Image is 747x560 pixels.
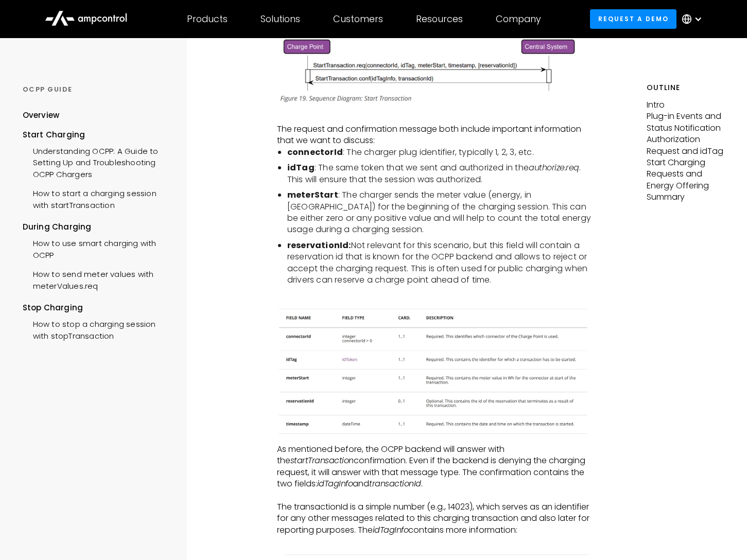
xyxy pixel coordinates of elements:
[23,233,172,264] a: How to use smart charging with OCPP
[287,240,594,286] li: Not relevant for this scenario, but this field will contain a reservation id that is known for th...
[23,264,172,294] a: How to send meter values with meterValues.req
[647,134,725,157] p: Authorization Request and idTag
[287,147,594,158] li: : The charger plug identifier, typically 1, 2, 3, etc.
[277,444,594,490] p: As mentioned before, the OCPP backend will answer with the confirmation. Even if the backend is d...
[287,189,594,236] li: : The charger sends the meter value (energy, in [GEOGRAPHIC_DATA]) for the beginning of the charg...
[187,13,228,25] div: Products
[23,183,172,214] a: How to start a charging session with startTransaction
[529,162,579,173] em: authorize.req
[277,490,594,501] p: ‍
[277,536,594,547] p: ‍
[496,13,541,25] div: Company
[290,454,354,466] em: startTransaction
[369,478,421,489] em: transactionId
[23,110,60,121] div: Overview
[277,501,594,536] p: The transactionId is a simple number (e.g., 14023), which serves as an identifier for any other m...
[277,112,594,124] p: ‍
[416,13,463,25] div: Resources
[333,13,383,25] div: Customers
[23,302,172,313] div: Stop Charging
[260,13,300,25] div: Solutions
[23,221,172,233] div: During Charging
[647,82,725,93] h5: Outline
[23,141,172,183] a: Understanding OCPP: A Guide to Setting Up and Troubleshooting OCPP Chargers
[277,34,594,107] img: OCPP StartTransaction.conf
[287,162,594,185] li: : The same token that we sent and authorized in the . This will ensure that the session was autho...
[287,189,338,201] strong: meterStart
[23,110,60,129] a: Overview
[23,313,172,344] a: How to stop a charging session with stopTransaction
[277,124,594,147] p: The request and confirmation message both include important information that we want to discuss:
[590,9,676,28] a: Request a demo
[317,478,353,489] em: idTagInfo
[647,157,725,191] p: Start Charging Requests and Energy Offering
[23,129,172,141] div: Start Charging
[647,191,725,203] p: Summary
[277,306,594,439] img: OCPP StartTransaction.conf fields
[23,85,172,94] div: OCPP GUIDE
[647,111,725,134] p: Plug-in Events and Status Notification
[287,146,343,158] strong: connectorId
[277,294,594,305] p: ‍
[287,162,315,173] strong: idTag
[647,99,725,111] p: Intro
[287,239,351,251] strong: reservationId:
[373,524,409,536] em: idTagInfo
